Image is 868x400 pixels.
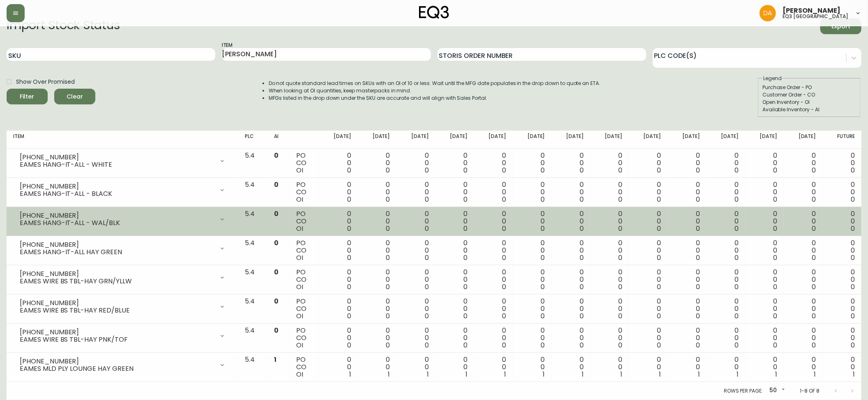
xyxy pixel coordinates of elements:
span: 0 [463,311,467,321]
div: 0 0 [326,239,351,262]
span: OI [296,253,303,262]
th: [DATE] [358,131,396,149]
span: 0 [734,224,739,233]
div: 0 0 [597,298,622,320]
div: 0 0 [829,298,855,320]
div: 0 0 [597,239,622,262]
div: 0 0 [519,181,545,203]
div: EAMES WIRE BS TBL-HAY RED/BLUE [20,307,214,314]
div: 0 0 [326,210,351,232]
span: 0 [502,224,506,233]
th: [DATE] [513,131,551,149]
div: 0 0 [675,152,700,174]
div: 0 0 [752,181,777,203]
div: 0 0 [713,269,739,291]
div: 0 0 [790,269,816,291]
span: 0 [851,224,855,233]
div: 0 0 [635,239,661,262]
div: 0 0 [403,239,429,262]
div: [PHONE_NUMBER] [20,212,214,219]
span: 0 [274,180,279,189]
div: 0 0 [481,327,506,349]
span: 0 [618,195,622,204]
td: 5.4 [239,324,267,353]
span: 0 [851,195,855,204]
div: PO CO [296,269,313,291]
span: OI [296,340,303,350]
div: [PHONE_NUMBER] [20,241,214,248]
span: 0 [347,224,351,233]
div: 0 0 [326,298,351,320]
span: 0 [347,340,351,350]
span: 0 [502,282,506,292]
div: 0 0 [675,181,700,203]
span: 0 [773,282,777,292]
div: 0 0 [558,298,584,320]
span: 0 [425,253,429,262]
th: [DATE] [319,131,358,149]
div: 0 0 [364,269,390,291]
div: 0 0 [519,356,545,378]
div: [PHONE_NUMBER]EAMES HANG-IT-ALL HAY GREEN [13,239,232,257]
div: [PHONE_NUMBER]EAMES MLD PLY LOUNGE HAY GREEN [13,356,232,374]
div: 0 0 [752,298,777,320]
div: [PHONE_NUMBER]EAMES WIRE BS TBL-HAY PNK/TOF [13,327,232,345]
span: 0 [541,253,545,262]
span: 0 [580,282,584,292]
div: 0 0 [403,356,429,378]
span: 0 [851,166,855,175]
div: [PHONE_NUMBER] [20,299,214,307]
span: 0 [618,253,622,262]
div: Purchase Order - PO [762,84,856,91]
th: PLC [239,131,267,149]
div: 0 0 [519,298,545,320]
div: PO CO [296,356,313,378]
span: 0 [386,282,390,292]
div: EAMES HANG-IT-ALL - BLACK [20,190,214,198]
img: dd1a7e8db21a0ac8adbf82b84ca05374 [760,5,776,21]
div: 0 0 [519,327,545,349]
div: 0 0 [326,269,351,291]
span: Show Over Promised [16,78,75,86]
div: [PHONE_NUMBER]EAMES WIRE BS TBL-HAY GRN/YLLW [13,269,232,287]
div: 0 0 [790,298,816,320]
span: 0 [274,151,279,160]
div: 0 0 [829,269,855,291]
th: Future [823,131,861,149]
span: 0 [274,267,279,277]
th: [DATE] [397,131,435,149]
span: 0 [851,340,855,350]
div: [PHONE_NUMBER] [20,154,214,161]
div: 0 0 [597,181,622,203]
div: 0 0 [829,181,855,203]
div: 0 0 [675,239,700,262]
td: 5.4 [239,236,267,265]
h2: Import Stock Status [7,18,120,34]
span: 0 [734,340,739,350]
legend: Legend [762,75,783,82]
div: 0 0 [597,327,622,349]
span: [PERSON_NAME] [783,7,840,14]
div: 0 0 [597,152,622,174]
span: 0 [580,224,584,233]
div: 0 0 [829,327,855,349]
div: 0 0 [481,269,506,291]
span: 0 [696,311,700,321]
th: [DATE] [784,131,822,149]
span: 0 [851,253,855,262]
div: 0 0 [364,210,390,232]
span: 0 [657,311,661,321]
div: [PHONE_NUMBER] [20,329,214,336]
li: MFGs listed in the drop down under the SKU are accurate and will align with Sales Portal. [269,94,601,102]
div: PO CO [296,181,313,203]
span: 0 [580,340,584,350]
div: 0 0 [790,152,816,174]
span: 0 [541,282,545,292]
span: 0 [541,311,545,321]
li: Do not quote standard lead times on SKUs with an OI of 10 or less. Wait until the MFG date popula... [269,80,601,87]
div: 0 0 [790,327,816,349]
img: logo [419,6,449,19]
span: 0 [425,166,429,175]
span: 0 [734,311,739,321]
span: Export [827,21,855,32]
